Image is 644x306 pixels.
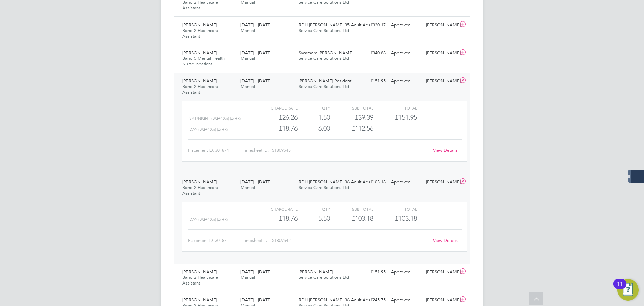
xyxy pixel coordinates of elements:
div: £39.39 [330,112,373,123]
span: [PERSON_NAME] [182,78,217,84]
div: Approved [388,177,423,188]
div: £151.95 [354,76,388,87]
div: Approved [388,267,423,278]
div: 6.00 [298,123,330,134]
div: 1.50 [298,112,330,123]
span: Manual [240,84,255,89]
button: Open Resource Center, 11 new notifications [617,279,639,301]
span: [DATE] - [DATE] [240,297,271,303]
div: [PERSON_NAME] [423,177,458,188]
div: Total [373,104,417,112]
span: Manual [240,274,255,280]
span: Sat/Night (BG+10%) (£/HR) [189,116,241,121]
div: £18.76 [254,213,298,224]
a: View Details [433,237,458,243]
span: Band 2 Healthcare Assistant [182,185,218,196]
span: Band 2 Healthcare Assistant [182,28,218,39]
div: £18.76 [254,123,298,134]
span: [DATE] - [DATE] [240,179,271,185]
span: [PERSON_NAME] [182,179,217,185]
div: Approved [388,48,423,59]
span: Band 2 Healthcare Assistant [182,274,218,286]
div: [PERSON_NAME] [423,76,458,87]
div: £26.26 [254,112,298,123]
div: £245.75 [354,295,388,306]
span: Sycamore [PERSON_NAME] [299,50,353,56]
span: [DATE] - [DATE] [240,50,271,56]
div: Timesheet ID: TS1809545 [243,145,429,156]
span: [DATE] - [DATE] [240,22,271,28]
span: [PERSON_NAME] Residenti… [299,78,357,84]
div: Approved [388,76,423,87]
span: [DATE] - [DATE] [240,78,271,84]
div: Sub Total [330,104,373,112]
span: Service Care Solutions Ltd [299,185,349,190]
span: RDH [PERSON_NAME] 36 Adult Acu… [299,297,374,303]
div: 5.50 [298,213,330,224]
div: QTY [298,104,330,112]
span: Band 5 Mental Health Nurse-Inpatient [182,55,225,67]
span: Service Care Solutions Ltd [299,274,349,280]
div: Placement ID: 301874 [188,145,243,156]
div: £103.18 [330,213,373,224]
div: Charge rate [254,104,298,112]
span: Manual [240,55,255,61]
div: [PERSON_NAME] [423,19,458,31]
div: £103.18 [354,177,388,188]
span: Manual [240,28,255,33]
span: [PERSON_NAME] [182,269,217,275]
span: £103.18 [395,214,417,222]
span: Service Care Solutions Ltd [299,55,349,61]
div: Placement ID: 301871 [188,235,243,246]
div: Approved [388,295,423,306]
span: RDH [PERSON_NAME] 36 Adult Acu… [299,179,374,185]
span: [PERSON_NAME] [182,22,217,28]
span: [DATE] - [DATE] [240,269,271,275]
div: £112.56 [330,123,373,134]
div: QTY [298,205,330,213]
span: [PERSON_NAME] [182,297,217,303]
span: Service Care Solutions Ltd [299,84,349,89]
div: £330.17 [354,19,388,31]
span: Day (BG+10%) (£/HR) [189,217,228,222]
div: Charge rate [254,205,298,213]
div: [PERSON_NAME] [423,48,458,59]
span: [PERSON_NAME] [182,50,217,56]
span: [PERSON_NAME] [299,269,333,275]
div: Timesheet ID: TS1809542 [243,235,429,246]
a: View Details [433,147,458,153]
div: £340.88 [354,48,388,59]
span: Manual [240,185,255,190]
span: Band 2 Healthcare Assistant [182,84,218,95]
span: RDH [PERSON_NAME] 35 Adult Acu… [299,22,374,28]
div: 11 [617,284,623,293]
div: Approved [388,19,423,31]
span: Day (BG+10%) (£/HR) [189,127,228,132]
div: [PERSON_NAME] [423,295,458,306]
div: [PERSON_NAME] [423,267,458,278]
span: Service Care Solutions Ltd [299,28,349,33]
div: Total [373,205,417,213]
div: Sub Total [330,205,373,213]
span: £151.95 [395,113,417,121]
div: £151.95 [354,267,388,278]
